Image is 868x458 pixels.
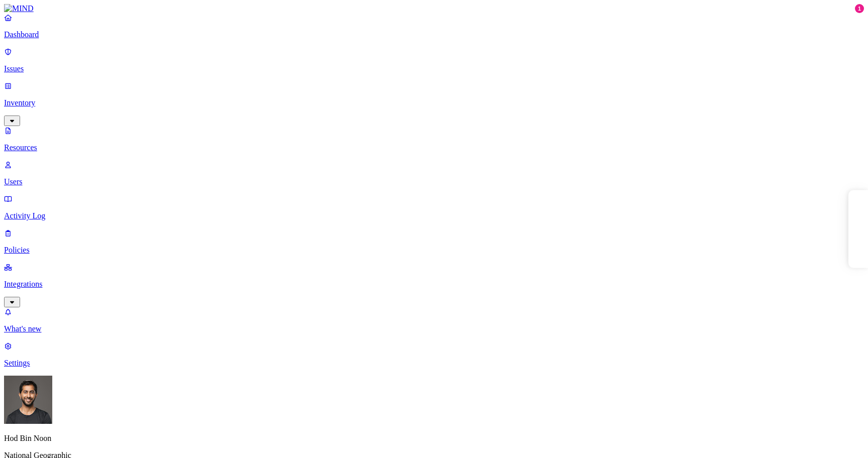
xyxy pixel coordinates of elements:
p: Activity Log [4,211,864,220]
p: Issues [4,64,864,73]
p: Users [4,177,864,186]
p: Resources [4,143,864,152]
p: Policies [4,246,864,255]
img: Hod Bin Noon [4,376,52,424]
p: Integrations [4,280,864,289]
p: Dashboard [4,30,864,39]
img: MIND [4,4,34,13]
p: Settings [4,359,864,368]
div: 1 [855,4,864,13]
p: Inventory [4,98,864,107]
p: What's new [4,324,864,333]
p: Hod Bin Noon [4,434,864,443]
